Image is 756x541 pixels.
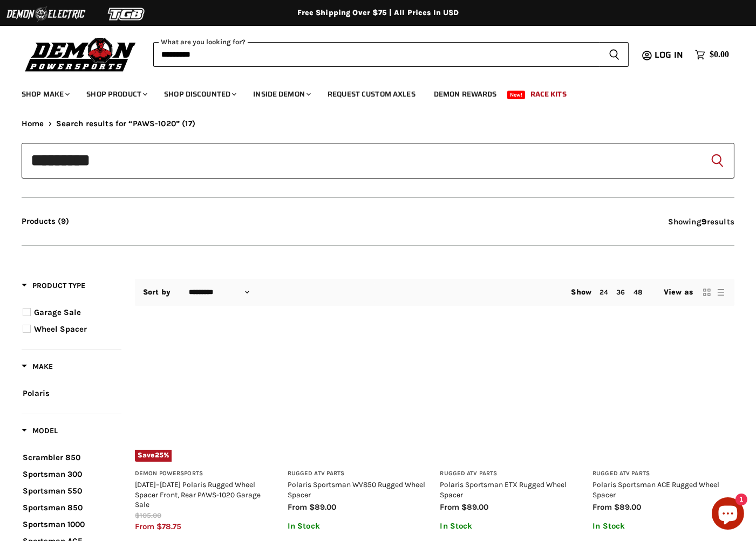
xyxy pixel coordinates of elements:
span: Scrambler 850 [23,453,80,462]
h3: Demon Powersports [135,470,277,478]
a: Shop Product [78,83,154,105]
span: $89.00 [462,502,489,512]
span: Garage Sale [34,307,81,317]
input: Search [22,143,734,179]
span: $0.00 [710,50,729,60]
h3: Rugged ATV Parts [440,470,582,478]
span: Make [22,362,53,371]
span: Sportsman 300 [23,469,82,479]
h3: Rugged ATV Parts [592,470,734,478]
a: Polaris Sportsman ETX Rugged Wheel Spacer [440,320,582,462]
input: Search [153,42,600,67]
img: Demon Powersports [22,35,140,73]
a: Polaris Sportsman WV850 Rugged Wheel Spacer [288,480,425,498]
span: Sportsman 550 [23,486,82,496]
span: Search results for “PAWS-1020” (17) [56,119,195,128]
a: 48 [634,288,642,296]
img: Demon Electric Logo 2 [5,4,86,24]
nav: Breadcrumbs [22,119,734,128]
h3: Rugged ATV Parts [288,470,430,478]
span: from [135,522,154,531]
span: Showing results [668,217,734,227]
p: In Stock [440,522,582,531]
span: New! [507,91,526,99]
span: Save % [135,450,172,462]
a: 36 [616,288,625,296]
a: Home [22,119,44,128]
button: Filter by Make [22,361,53,375]
button: grid view [701,287,712,298]
a: Polaris Sportsman ACE Rugged Wheel Spacer [592,320,734,462]
a: Log in [650,50,690,60]
a: Polaris Sportsman WV850 Rugged Wheel Spacer [288,320,430,462]
span: $89.00 [309,502,336,512]
span: $105.00 [135,511,161,519]
label: Sort by [143,288,171,297]
span: Wheel Spacer [34,324,87,334]
a: 2009–2022 Polaris Rugged Wheel Spacer Front, Rear PAWS-1020 Garage SaleSave25% [135,320,277,462]
span: View as [664,288,693,297]
a: Race Kits [522,83,575,105]
button: Filter by Model [22,426,58,439]
a: Shop Discounted [156,83,243,105]
button: Filter by Product Type [22,280,85,294]
span: $78.75 [156,522,181,531]
span: from [288,502,307,512]
a: $0.00 [690,47,734,63]
span: $89.00 [614,502,641,512]
a: Polaris Sportsman ACE Rugged Wheel Spacer [592,480,719,498]
inbox-online-store-chat: Shopify online store chat [709,497,747,532]
a: Polaris Sportsman ETX Rugged Wheel Spacer [440,480,567,498]
a: Shop Make [13,83,76,105]
span: from [592,502,612,512]
button: Search [709,152,726,169]
span: Sportsman 1000 [23,519,85,529]
span: Show [571,287,592,297]
a: 24 [600,288,608,296]
ul: Main menu [13,79,726,105]
span: Log in [655,48,683,61]
button: Search [600,42,629,67]
form: Product [22,143,734,179]
button: Products (9) [22,217,69,226]
span: Sportsman 850 [23,503,83,512]
a: [DATE]–[DATE] Polaris Rugged Wheel Spacer Front, Rear PAWS-1020 Garage Sale [135,480,261,508]
form: Product [153,42,629,67]
span: Polaris [23,388,50,398]
span: Model [22,426,58,435]
span: 25 [155,451,164,459]
a: Inside Demon [245,83,317,105]
p: In Stock [288,522,430,531]
a: Demon Rewards [426,83,505,105]
a: Request Custom Axles [319,83,424,105]
strong: 9 [701,217,707,227]
img: TGB Logo 2 [86,4,167,24]
p: In Stock [592,522,734,531]
button: list view [716,287,726,298]
span: from [440,502,460,512]
span: Product Type [22,281,85,290]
